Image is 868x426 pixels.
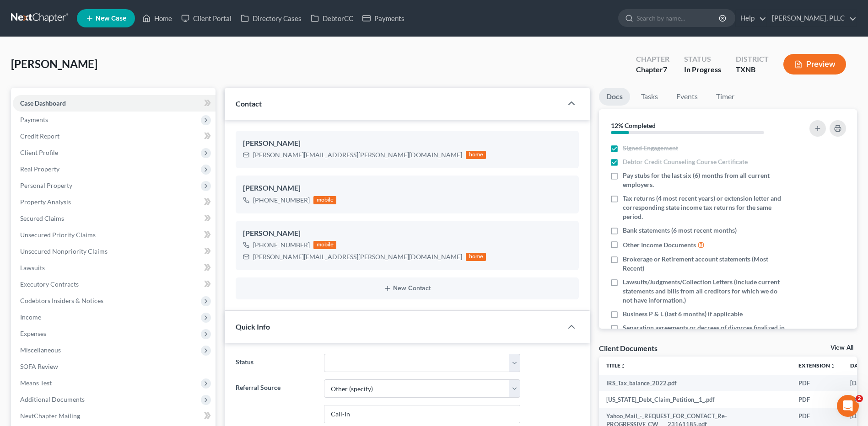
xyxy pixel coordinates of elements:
span: Pay stubs for the last six (6) months from all current employers. [623,171,785,189]
span: Debtor Credit Counseling Course Certificate [623,157,748,166]
a: Tasks [634,88,665,106]
div: Chapter [636,54,669,64]
div: [PHONE_NUMBER] [253,240,310,250]
span: Lawsuits/Judgments/Collection Letters (Include current statements and bills from all creditors fo... [623,277,785,305]
td: PDF [791,375,843,391]
span: Contact [236,99,262,108]
a: Events [669,88,705,106]
div: [PERSON_NAME] [243,138,571,149]
div: home [466,151,486,159]
a: Extensionunfold_more [798,362,836,369]
a: Secured Claims [13,210,216,227]
span: Means Test [20,379,52,387]
strong: 12% Completed [611,122,656,129]
a: Property Analysis [13,194,216,210]
span: Unsecured Priority Claims [20,231,96,239]
button: New Contact [243,285,571,292]
a: DebtorCC [306,10,358,27]
span: Secured Claims [20,214,64,222]
div: Status [684,54,721,64]
i: unfold_more [830,363,836,369]
a: [PERSON_NAME], PLLC [767,10,857,27]
a: NextChapter Mailing [13,408,216,424]
span: Brokerage or Retirement account statements (Most Recent) [623,255,785,273]
span: 7 [663,65,667,74]
span: Executory Contracts [20,280,79,288]
span: Separation agreements or decrees of divorces finalized in the past 2 years [623,323,785,341]
a: Docs [599,88,630,106]
span: Additional Documents [20,395,85,403]
span: 2 [856,395,863,402]
a: Credit Report [13,128,216,144]
span: Miscellaneous [20,346,61,354]
span: Business P & L (last 6 months) if applicable [623,309,743,319]
a: Unsecured Nonpriority Claims [13,243,216,260]
div: [PERSON_NAME][EMAIL_ADDRESS][PERSON_NAME][DOMAIN_NAME] [253,150,462,160]
span: Personal Property [20,181,72,189]
span: Client Profile [20,149,58,156]
a: Client Portal [177,10,236,27]
div: [PHONE_NUMBER] [253,196,310,205]
span: Real Property [20,165,59,173]
a: View All [830,345,853,351]
iframe: Intercom live chat [837,395,859,417]
a: Home [138,10,177,27]
div: Client Documents [599,343,658,353]
span: Case Dashboard [20,99,66,107]
span: Tax returns (4 most recent years) or extension letter and corresponding state income tax returns ... [623,194,785,221]
span: [PERSON_NAME] [11,57,97,70]
span: Quick Info [236,322,270,331]
a: Directory Cases [236,10,306,27]
div: home [466,253,486,261]
a: SOFA Review [13,358,216,375]
a: Executory Contracts [13,276,216,293]
td: IRS_Tax_balance_2022.pdf [599,375,791,391]
span: Other Income Documents [623,240,696,250]
span: NextChapter Mailing [20,412,80,420]
input: Search by name... [636,10,720,27]
a: Lawsuits [13,260,216,276]
div: [PERSON_NAME] [243,183,571,194]
a: Payments [358,10,409,27]
div: mobile [313,196,336,204]
a: Titleunfold_more [606,362,626,369]
span: Lawsuits [20,264,45,272]
span: Bank statements (6 most recent months) [623,226,737,235]
span: Income [20,313,41,321]
div: Chapter [636,64,669,75]
a: Case Dashboard [13,95,216,112]
div: [PERSON_NAME] [243,228,571,239]
span: Signed Engagement [623,144,678,153]
span: SOFA Review [20,362,58,370]
span: Expenses [20,330,46,337]
span: Credit Report [20,132,59,140]
span: New Case [96,15,126,22]
div: [PERSON_NAME][EMAIL_ADDRESS][PERSON_NAME][DOMAIN_NAME] [253,252,462,261]
label: Referral Source [231,379,319,423]
button: Preview [783,54,846,75]
td: [US_STATE]_Debt_Claim_Petition__1_.pdf [599,391,791,408]
a: Timer [709,88,742,106]
label: Status [231,354,319,372]
input: Other Referral Source [324,405,520,423]
i: unfold_more [620,363,626,369]
div: District [736,54,769,64]
span: Unsecured Nonpriority Claims [20,247,108,255]
a: Help [736,10,766,27]
span: Property Analysis [20,198,71,206]
div: In Progress [684,64,721,75]
div: TXNB [736,64,769,75]
td: PDF [791,391,843,408]
div: mobile [313,241,336,249]
a: Unsecured Priority Claims [13,227,216,243]
span: Codebtors Insiders & Notices [20,297,103,304]
span: Payments [20,116,48,123]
